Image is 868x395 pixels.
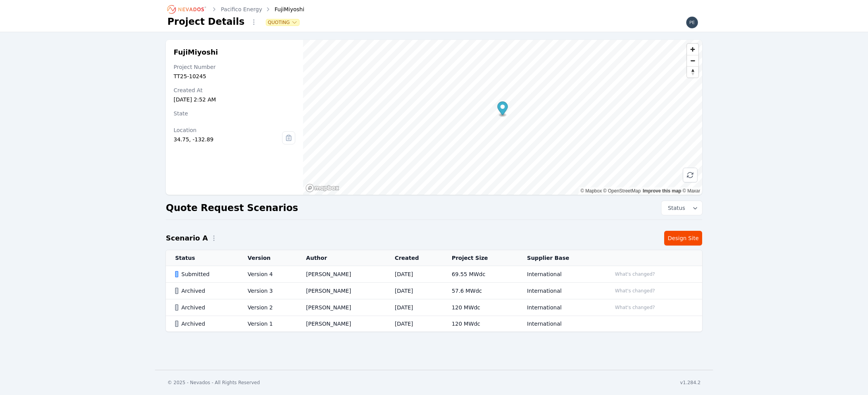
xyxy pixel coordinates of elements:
[518,266,602,283] td: International
[443,283,518,299] td: 57.6 MWdc
[166,316,702,332] tr: ArchivedVersion 1[PERSON_NAME][DATE]120 MWdcInternational
[443,250,518,266] th: Project Size
[238,250,297,266] th: Version
[518,283,602,299] td: International
[221,5,262,13] a: Pacifico Energy
[518,250,602,266] th: Supplier Base
[611,287,658,295] button: What's changed?
[643,188,681,194] a: Improve this map
[175,304,234,311] div: Archived
[238,283,297,299] td: Version 3
[687,55,698,66] span: Zoom out
[166,250,238,266] th: Status
[167,3,304,15] nav: Breadcrumb
[174,48,295,57] h2: FujiMiyoshi
[580,188,602,194] a: Mapbox
[443,316,518,332] td: 120 MWdc
[661,201,702,215] button: Status
[238,299,297,316] td: Version 2
[238,266,297,283] td: Version 4
[174,72,295,80] div: TT25-10245
[297,283,386,299] td: [PERSON_NAME]
[443,299,518,316] td: 120 MWdc
[175,287,234,295] div: Archived
[166,233,208,244] h2: Scenario A
[174,126,282,134] div: Location
[174,110,295,117] div: State
[297,316,386,332] td: [PERSON_NAME]
[174,63,295,71] div: Project Number
[297,266,386,283] td: [PERSON_NAME]
[443,266,518,283] td: 69.55 MWdc
[238,316,297,332] td: Version 1
[665,204,685,212] span: Status
[305,184,339,192] a: Mapbox homepage
[166,299,702,316] tr: ArchivedVersion 2[PERSON_NAME][DATE]120 MWdcInternationalWhat's changed?
[303,40,702,195] canvas: Map
[687,66,698,77] button: Reset bearing to north
[686,16,698,29] img: peter@zentered.co
[167,15,245,28] h1: Project Details
[682,188,700,194] a: Maxar
[166,202,298,214] h2: Quote Request Scenarios
[175,320,234,328] div: Archived
[266,19,299,26] button: Quoting
[386,283,443,299] td: [DATE]
[497,101,508,117] div: Map marker
[603,188,641,194] a: OpenStreetMap
[386,266,443,283] td: [DATE]
[166,266,702,283] tr: SubmittedVersion 4[PERSON_NAME][DATE]69.55 MWdcInternationalWhat's changed?
[687,44,698,55] button: Zoom in
[611,270,658,278] button: What's changed?
[386,250,443,266] th: Created
[518,316,602,332] td: International
[174,86,295,94] div: Created At
[174,96,295,103] div: [DATE] 2:52 AM
[297,250,386,266] th: Author
[175,270,234,278] div: Submitted
[687,55,698,66] button: Zoom out
[174,136,282,143] div: 34.75, -132.89
[680,380,701,386] div: v1.284.2
[611,303,658,312] button: What's changed?
[167,380,260,386] div: © 2025 - Nevados - All Rights Reserved
[297,299,386,316] td: [PERSON_NAME]
[386,316,443,332] td: [DATE]
[264,5,305,13] div: FujiMiyoshi
[166,283,702,299] tr: ArchivedVersion 3[PERSON_NAME][DATE]57.6 MWdcInternationalWhat's changed?
[664,231,702,246] a: Design Site
[518,299,602,316] td: International
[386,299,443,316] td: [DATE]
